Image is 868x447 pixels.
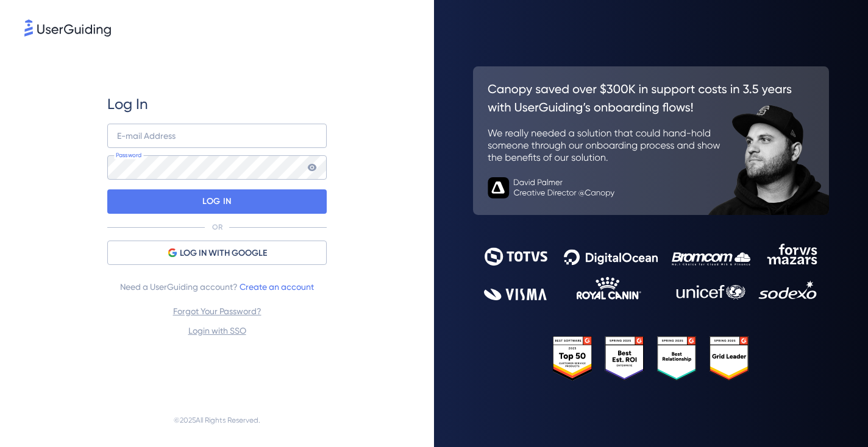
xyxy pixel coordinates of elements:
[24,19,111,37] img: 8faab4ba6bc7696a72372aa768b0286c.svg
[212,222,222,232] p: OR
[107,94,148,114] span: Log In
[107,124,327,148] input: example@company.com
[180,246,267,261] span: LOG IN WITH GOOGLE
[202,192,231,211] p: LOG IN
[173,306,261,316] a: Forgot Your Password?
[188,326,246,336] a: Login with SSO
[120,280,314,294] span: Need a UserGuiding account?
[473,66,829,215] img: 26c0aa7c25a843aed4baddd2b5e0fa68.svg
[484,244,819,301] img: 9302ce2ac39453076f5bc0f2f2ca889b.svg
[553,336,749,381] img: 25303e33045975176eb484905ab012ff.svg
[174,413,260,428] span: © 2025 All Rights Reserved.
[240,282,314,292] a: Create an account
